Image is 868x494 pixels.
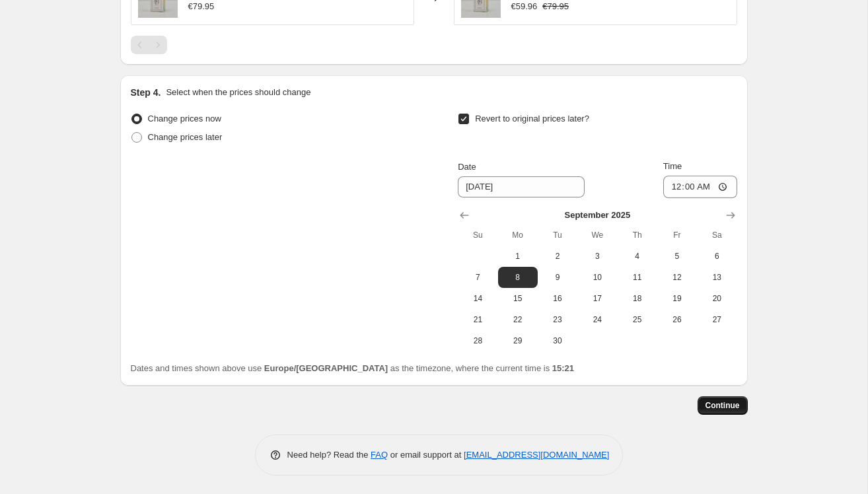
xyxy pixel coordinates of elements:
span: 30 [543,335,572,346]
span: We [583,230,612,240]
span: 27 [702,314,731,325]
th: Sunday [458,225,497,246]
span: 11 [622,272,651,283]
span: 13 [702,272,731,283]
button: Monday September 22 2025 [498,309,538,330]
span: Mo [503,230,532,240]
button: Sunday September 14 2025 [458,288,497,309]
span: 6 [702,251,731,262]
span: 1 [503,251,532,262]
button: Tuesday September 30 2025 [538,330,577,351]
span: Dates and times shown above use as the timezone, where the current time is [131,363,575,373]
button: Friday September 19 2025 [657,288,697,309]
span: 26 [663,314,692,325]
button: Saturday September 20 2025 [697,288,737,309]
span: 16 [543,293,572,304]
button: Tuesday September 9 2025 [538,267,577,288]
span: 10 [583,272,612,283]
span: Continue [705,400,740,411]
button: Sunday September 21 2025 [458,309,497,330]
span: 15 [503,293,532,304]
span: Change prices later [148,132,223,142]
input: 8/28/2025 [458,176,585,197]
span: Change prices now [148,114,221,123]
button: Tuesday September 16 2025 [538,288,577,309]
th: Friday [657,225,697,246]
button: Thursday September 11 2025 [617,267,657,288]
span: Fr [663,230,692,240]
span: 22 [503,314,532,325]
button: Wednesday September 24 2025 [577,309,617,330]
button: Monday September 15 2025 [498,288,538,309]
span: 19 [663,293,692,304]
button: Thursday September 18 2025 [617,288,657,309]
button: Sunday September 28 2025 [458,330,497,351]
span: Su [463,230,492,240]
button: Sunday September 7 2025 [458,267,497,288]
span: 29 [503,335,532,346]
button: Monday September 8 2025 [498,267,538,288]
button: Wednesday September 3 2025 [577,246,617,267]
span: Need help? Read the [287,450,371,460]
button: Monday September 1 2025 [498,246,538,267]
span: 20 [702,293,731,304]
span: 2 [543,251,572,262]
span: or email support at [388,450,464,460]
p: Select when the prices should change [166,86,310,99]
span: Tu [543,230,572,240]
span: 5 [663,251,692,262]
span: Sa [702,230,731,240]
button: Show previous month, August 2025 [455,206,474,225]
button: Thursday September 4 2025 [617,246,657,267]
button: Saturday September 6 2025 [697,246,737,267]
button: Saturday September 13 2025 [697,267,737,288]
span: 25 [622,314,651,325]
nav: Pagination [131,36,167,54]
span: 4 [622,251,651,262]
span: 9 [543,272,572,283]
button: Monday September 29 2025 [498,330,538,351]
button: Continue [698,396,748,415]
span: Time [663,161,682,171]
button: Thursday September 25 2025 [617,309,657,330]
span: 14 [463,293,492,304]
a: [EMAIL_ADDRESS][DOMAIN_NAME] [464,450,609,460]
th: Thursday [617,225,657,246]
b: 15:21 [552,363,574,373]
button: Wednesday September 10 2025 [577,267,617,288]
button: Tuesday September 2 2025 [538,246,577,267]
th: Saturday [697,225,737,246]
span: 24 [583,314,612,325]
span: 7 [463,272,492,283]
span: Date [458,162,476,172]
button: Wednesday September 17 2025 [577,288,617,309]
th: Monday [498,225,538,246]
span: 28 [463,335,492,346]
button: Friday September 26 2025 [657,309,697,330]
th: Tuesday [538,225,577,246]
button: Show next month, October 2025 [721,206,740,225]
span: 12 [663,272,692,283]
span: 23 [543,314,572,325]
span: 8 [503,272,532,283]
span: 21 [463,314,492,325]
button: Friday September 5 2025 [657,246,697,267]
input: 12:00 [663,176,737,198]
span: 18 [622,293,651,304]
span: 17 [583,293,612,304]
h2: Step 4. [131,86,161,99]
th: Wednesday [577,225,617,246]
span: Revert to original prices later? [475,114,589,123]
a: FAQ [371,450,388,460]
button: Saturday September 27 2025 [697,309,737,330]
b: Europe/[GEOGRAPHIC_DATA] [264,363,388,373]
button: Friday September 12 2025 [657,267,697,288]
span: 3 [583,251,612,262]
button: Tuesday September 23 2025 [538,309,577,330]
span: Th [622,230,651,240]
